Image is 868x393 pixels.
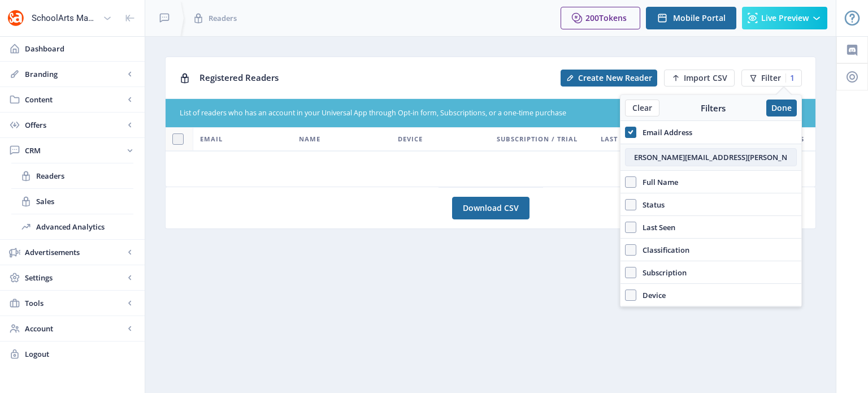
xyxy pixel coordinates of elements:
span: Dashboard [25,43,136,54]
span: Email [200,132,223,146]
button: Create New Reader [561,70,657,87]
button: Filter1 [741,70,802,87]
span: Device [636,288,666,302]
span: Registered Readers [199,72,279,83]
span: Tools [25,297,124,309]
button: Import CSV [664,70,735,87]
span: Classification [636,243,689,257]
span: Mobile Portal [673,14,726,23]
a: New page [554,70,657,87]
span: Advanced Analytics [36,221,133,232]
button: Clear [625,100,659,116]
a: Sales [11,189,133,214]
span: Account [25,323,124,334]
span: CRM [25,145,124,156]
span: Subscription [636,266,687,279]
span: Offers [25,119,124,131]
span: Import CSV [684,74,727,83]
span: Content [25,94,124,105]
button: Mobile Portal [646,7,736,29]
div: Filters [659,102,766,114]
span: Live Preview [761,14,809,23]
span: Advertisements [25,247,124,258]
span: Create New Reader [578,74,652,83]
img: properties.app_icon.png [7,9,25,27]
span: Subscription / Trial [497,132,578,146]
span: Logout [25,348,136,360]
span: Tokens [599,12,627,23]
span: Last Seen [636,221,675,234]
span: Name [299,132,320,146]
span: Email Address [636,126,692,139]
span: Sales [36,196,133,207]
span: Device [398,132,423,146]
span: Full Name [636,175,678,189]
div: 1 [785,74,795,83]
a: Readers [11,163,133,188]
span: Last Seen [601,132,637,146]
a: Advanced Analytics [11,214,133,239]
a: New page [657,70,735,87]
span: Settings [25,272,124,283]
span: Branding [25,68,124,80]
div: SchoolArts Magazine [32,6,98,31]
a: Download CSV [452,197,530,219]
button: 200Tokens [561,7,640,29]
button: Live Preview [742,7,827,29]
app-collection-view: Registered Readers [165,57,816,187]
div: List of readers who has an account in your Universal App through Opt-in form, Subscriptions, or a... [180,108,734,119]
span: Status [636,198,665,211]
span: Readers [36,170,133,182]
span: Readers [209,12,237,24]
span: Filter [761,74,781,83]
button: Done [766,100,797,116]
